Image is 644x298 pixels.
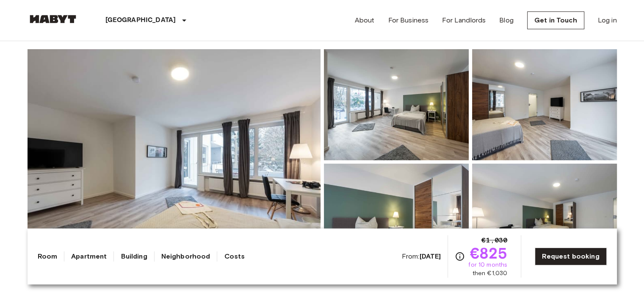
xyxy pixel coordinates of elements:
[598,15,617,25] a: Log in
[470,245,508,261] span: €825
[105,15,176,25] p: [GEOGRAPHIC_DATA]
[473,269,508,278] span: then €1,030
[28,15,78,23] img: Habyt
[161,251,210,262] a: Neighborhood
[324,49,469,160] img: Picture of unit DE-02-014-002-02HF
[481,235,507,245] span: €1,030
[472,164,617,275] img: Picture of unit DE-02-014-002-02HF
[527,11,584,29] a: Get in Touch
[455,251,465,262] svg: Check cost overview for full price breakdown. Please note that discounts apply to new joiners onl...
[472,49,617,160] img: Picture of unit DE-02-014-002-02HF
[224,251,245,262] a: Costs
[28,49,321,275] img: Marketing picture of unit DE-02-014-002-02HF
[121,251,147,262] a: Building
[38,251,58,262] a: Room
[535,248,606,265] a: Request booking
[388,15,428,25] a: For Business
[419,252,441,260] b: [DATE]
[468,261,507,269] span: for 10 months
[499,15,514,25] a: Blog
[402,252,441,261] span: From:
[442,15,486,25] a: For Landlords
[71,251,107,262] a: Apartment
[324,164,469,275] img: Picture of unit DE-02-014-002-02HF
[355,15,375,25] a: About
